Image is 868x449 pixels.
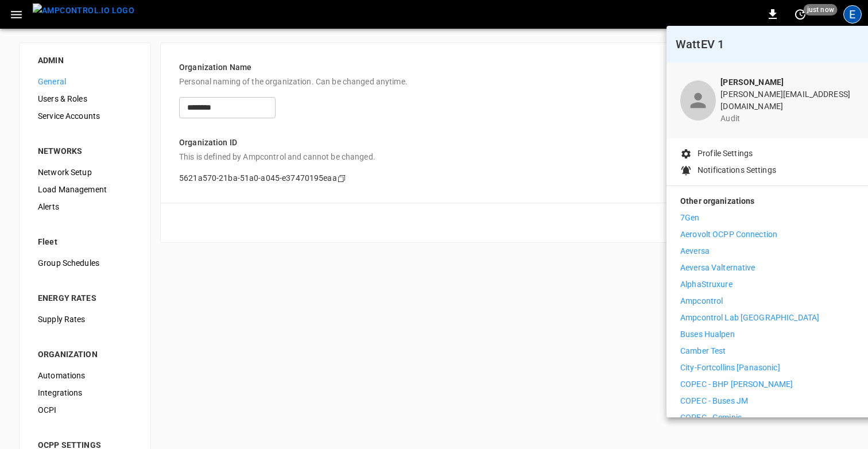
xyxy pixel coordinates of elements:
[680,262,755,274] p: Aeversa Valternative
[680,312,819,324] p: Ampcontrol Lab [GEOGRAPHIC_DATA]
[680,395,748,407] p: COPEC - Buses JM
[697,164,776,176] p: Notifications Settings
[680,345,726,357] p: Camber Test
[680,80,716,121] div: profile-icon
[720,78,784,87] b: [PERSON_NAME]
[680,328,735,340] p: Buses Hualpen
[680,245,710,257] p: Aeversa
[680,212,700,224] p: 7Gen
[680,278,733,291] p: AlphaStruxure
[680,412,742,424] p: COPEC - Geminis
[680,229,777,241] p: Aerovolt OCPP Connection
[680,295,723,307] p: Ampcontrol
[680,378,793,390] p: COPEC - BHP [PERSON_NAME]
[697,148,753,160] p: Profile Settings
[680,362,780,374] p: City-Fortcollins [Panasonic]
